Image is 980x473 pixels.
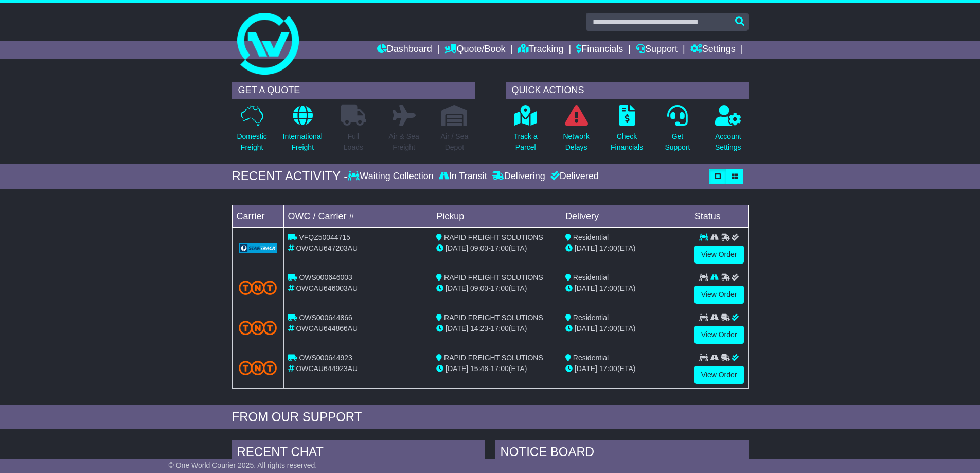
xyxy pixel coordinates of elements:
span: [DATE] [446,244,468,252]
div: (ETA) [565,363,686,374]
span: 17:00 [491,324,509,332]
td: Pickup [432,205,561,227]
p: Air / Sea Depot [441,131,469,153]
p: Account Settings [715,131,741,153]
p: Network Delays [563,131,589,153]
span: Residential [573,354,609,362]
span: 17:00 [599,244,617,252]
span: 17:00 [599,284,617,292]
span: RAPID FREIGHT SOLUTIONS [444,354,543,362]
span: Residential [573,273,609,282]
div: (ETA) [565,243,686,254]
div: QUICK ACTIONS [506,82,749,99]
a: View Order [694,366,744,384]
a: Tracking [518,41,563,59]
td: Status [690,205,748,227]
a: Dashboard [377,41,432,59]
span: OWCAU644866AU [296,324,358,332]
span: 14:23 [470,324,488,332]
span: OWCAU647203AU [296,244,358,252]
div: Delivering [490,171,548,182]
div: NOTICE BOARD [495,440,749,467]
a: Quote/Book [444,41,505,59]
p: Track a Parcel [514,131,538,153]
img: TNT_Domestic.png [239,321,277,335]
a: Financials [576,41,623,59]
span: [DATE] [575,364,597,373]
span: 17:00 [491,284,509,292]
p: Domestic Freight [237,131,266,153]
span: 09:00 [470,244,488,252]
p: Check Financials [611,131,643,153]
p: Get Support [665,131,690,153]
span: OWCAU644923AU [296,364,358,373]
div: Delivered [548,171,599,182]
span: 15:46 [470,364,488,373]
span: [DATE] [575,324,597,332]
div: - (ETA) [436,283,557,294]
span: 17:00 [599,324,617,332]
span: [DATE] [446,324,468,332]
a: View Order [694,246,744,264]
span: 17:00 [491,244,509,252]
span: RAPID FREIGHT SOLUTIONS [444,313,543,322]
span: 17:00 [491,364,509,373]
span: 09:00 [470,284,488,292]
span: Residential [573,313,609,322]
span: © One World Courier 2025. All rights reserved. [169,461,317,469]
div: - (ETA) [436,323,557,334]
p: Air & Sea Freight [389,131,419,153]
a: DomesticFreight [236,104,267,159]
span: [DATE] [446,284,468,292]
span: OWS000646003 [299,273,352,282]
span: 17:00 [599,364,617,373]
td: Delivery [561,205,690,227]
div: (ETA) [565,323,686,334]
span: [DATE] [446,364,468,373]
div: (ETA) [565,283,686,294]
a: CheckFinancials [610,104,644,159]
p: International Freight [283,131,323,153]
div: RECENT CHAT [232,440,485,467]
a: View Order [694,326,744,344]
a: GetSupport [664,104,690,159]
img: GetCarrierServiceLogo [239,243,277,253]
span: OWS000644923 [299,354,352,362]
a: View Order [694,286,744,304]
a: AccountSettings [715,104,742,159]
div: FROM OUR SUPPORT [232,410,749,425]
div: - (ETA) [436,363,557,374]
td: Carrier [232,205,283,227]
span: Residential [573,233,609,241]
span: RAPID FREIGHT SOLUTIONS [444,233,543,241]
span: OWCAU646003AU [296,284,358,292]
span: RAPID FREIGHT SOLUTIONS [444,273,543,282]
a: Track aParcel [513,104,538,159]
div: In Transit [436,171,490,182]
td: OWC / Carrier # [283,205,432,227]
a: NetworkDelays [562,104,590,159]
span: [DATE] [575,244,597,252]
img: TNT_Domestic.png [239,281,277,294]
a: Settings [690,41,736,59]
span: VFQZ50044715 [299,233,350,241]
div: GET A QUOTE [232,82,475,99]
div: Waiting Collection [348,171,436,182]
a: Support [636,41,678,59]
div: - (ETA) [436,243,557,254]
a: InternationalFreight [282,104,323,159]
img: TNT_Domestic.png [239,361,277,375]
span: [DATE] [575,284,597,292]
p: Full Loads [341,131,366,153]
span: OWS000644866 [299,313,352,322]
div: RECENT ACTIVITY - [232,169,348,184]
